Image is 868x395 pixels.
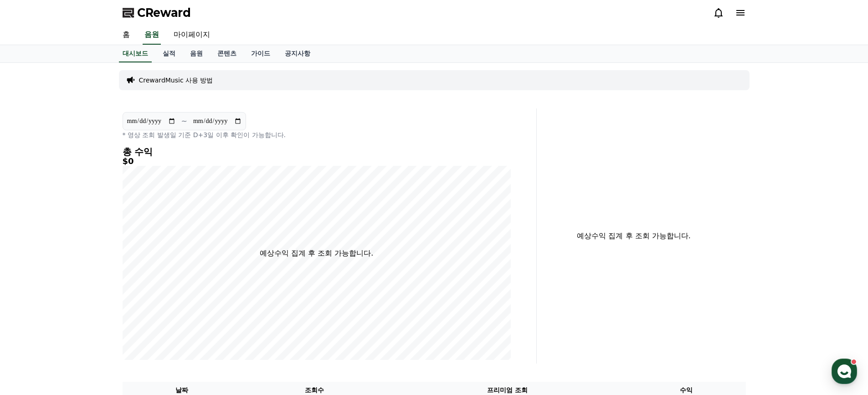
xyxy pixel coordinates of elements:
a: 홈 [115,26,137,45]
p: * 영상 조회 발생일 기준 D+3일 이후 확인이 가능합니다. [123,130,511,139]
a: 마이페이지 [166,26,217,45]
a: 음원 [183,45,210,62]
a: CReward [123,5,191,20]
p: 예상수익 집계 후 조회 가능합니다. [260,248,373,259]
p: ~ [181,116,187,127]
a: 가이드 [244,45,277,62]
p: 예상수익 집계 후 조회 가능합니다. [544,231,724,241]
a: 공지사항 [277,45,318,62]
h4: 총 수익 [123,147,511,157]
span: CReward [137,5,191,20]
h5: $0 [123,157,511,166]
a: 콘텐츠 [210,45,244,62]
a: 음원 [143,26,161,45]
a: CrewardMusic 사용 방법 [139,76,213,85]
a: 대시보드 [119,45,152,62]
a: 실적 [155,45,183,62]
